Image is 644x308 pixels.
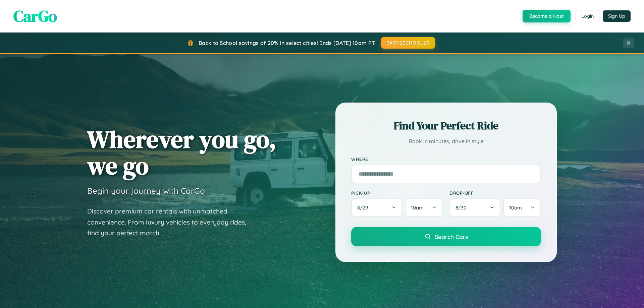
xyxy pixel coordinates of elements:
label: Where [351,156,541,162]
label: Drop-off [449,190,541,196]
button: BACK2SCHOOL20 [381,37,435,49]
span: Back to School savings of 20% in select cities! Ends [DATE] 10am PT. [199,40,376,46]
button: 10am [503,198,541,217]
button: 10am [405,198,443,217]
span: Search Cars [435,233,468,240]
p: Book in minutes, drive in style [351,136,541,146]
span: 10am [509,204,522,211]
p: Discover premium car rentals with unmatched convenience. From luxury vehicles to everyday rides, ... [87,206,255,239]
button: Search Cars [351,227,541,246]
h1: Wherever you go, we go [87,126,276,179]
span: 8 / 30 [455,204,470,211]
span: CarGo [13,5,57,27]
span: 8 / 29 [357,204,371,211]
label: Pick-up [351,190,443,196]
h2: Find Your Perfect Ride [351,118,541,133]
h3: Begin your journey with CarGo [87,186,205,196]
button: Become a Host [523,10,571,22]
button: 8/29 [351,198,402,217]
button: Sign Up [603,10,631,22]
span: 10am [411,204,424,211]
button: 8/30 [449,198,500,217]
button: Login [576,10,599,22]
